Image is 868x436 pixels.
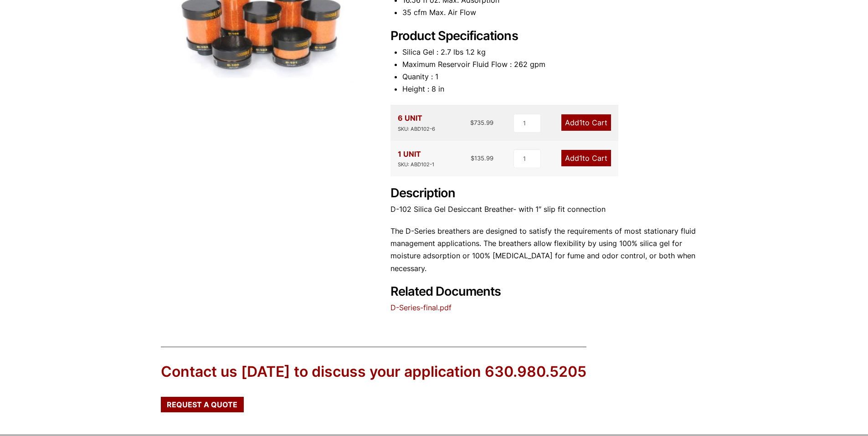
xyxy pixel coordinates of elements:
[402,58,708,71] li: Maximum Reservoir Fluid Flow : 262 gpm
[402,83,708,95] li: Height : 8 in
[167,401,237,408] span: Request a Quote
[470,119,493,126] bdi: 735.99
[390,203,708,215] p: D-102 Silica Gel Desiccant Breather- with 1″ slip fit connection
[470,119,474,126] span: $
[471,154,493,162] bdi: 135.99
[390,303,452,312] a: D-Series-final.pdf
[402,46,708,58] li: Silica Gel : 2.7 lbs 1.2 kg
[471,154,474,162] span: $
[390,225,708,275] p: The D-Series breathers are designed to satisfy the requirements of most stationary fluid manageme...
[161,362,586,382] div: Contact us [DATE] to discuss your application 630.980.5205
[398,148,434,169] div: 1 UNIT
[402,71,708,83] li: Quanity : 1
[561,114,611,131] a: Add1to Cart
[579,118,582,127] span: 1
[402,6,708,19] li: 35 cfm Max. Air Flow
[398,112,435,133] div: 6 UNIT
[161,397,244,412] a: Request a Quote
[579,154,582,163] span: 1
[390,186,708,201] h2: Description
[561,150,611,166] a: Add1to Cart
[398,160,434,169] div: SKU: ABD102-1
[398,125,435,133] div: SKU: ABD102-6
[390,29,708,44] h2: Product Specifications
